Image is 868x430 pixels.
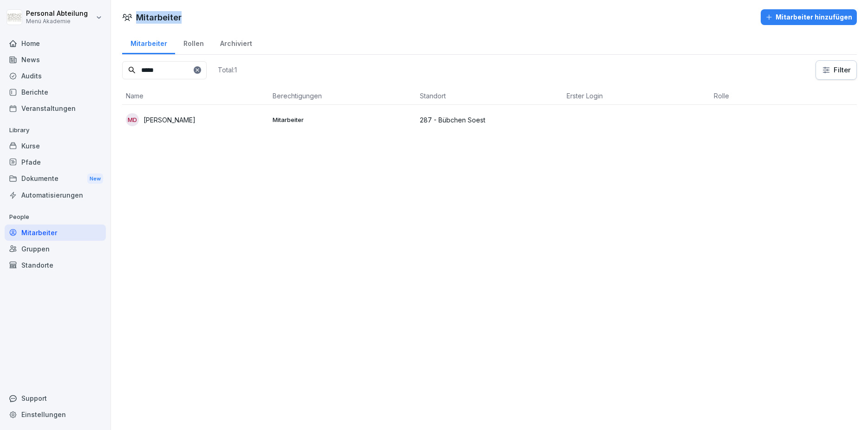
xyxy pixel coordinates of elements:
div: Dokumente [5,170,106,187]
button: Mitarbeiter hinzufügen [761,9,857,25]
a: Gruppen [5,241,106,257]
a: Einstellungen [5,406,106,423]
a: Mitarbeiter [122,31,175,54]
a: News [5,51,106,68]
th: Standort [416,87,563,105]
a: Audits [5,68,106,84]
a: Archiviert [212,31,260,54]
p: Library [5,123,106,138]
a: Mitarbeiter [5,225,106,241]
div: Mitarbeiter hinzufügen [765,12,852,22]
div: Support [5,390,106,406]
a: Standorte [5,257,106,273]
h1: Mitarbeiter [136,11,182,24]
a: Pfade [5,154,106,170]
p: Mitarbeiter [273,116,412,124]
a: Automatisierungen [5,187,106,203]
div: Filter [822,65,851,75]
a: Veranstaltungen [5,100,106,116]
p: 287 - Bübchen Soest [420,115,559,125]
th: Rolle [710,87,857,105]
p: Personal Abteilung [26,10,88,18]
a: Kurse [5,138,106,154]
p: Menü Akademie [26,18,88,25]
button: Filter [816,61,856,79]
th: Name [122,87,269,105]
p: Total: 1 [218,65,237,74]
th: Erster Login [563,87,710,105]
div: New [87,173,103,184]
a: Berichte [5,84,106,100]
a: Home [5,35,106,51]
p: People [5,210,106,225]
div: MD [126,113,139,126]
p: [PERSON_NAME] [144,115,196,125]
th: Berechtigungen [269,87,416,105]
a: Rollen [175,31,212,54]
a: DokumenteNew [5,170,106,187]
